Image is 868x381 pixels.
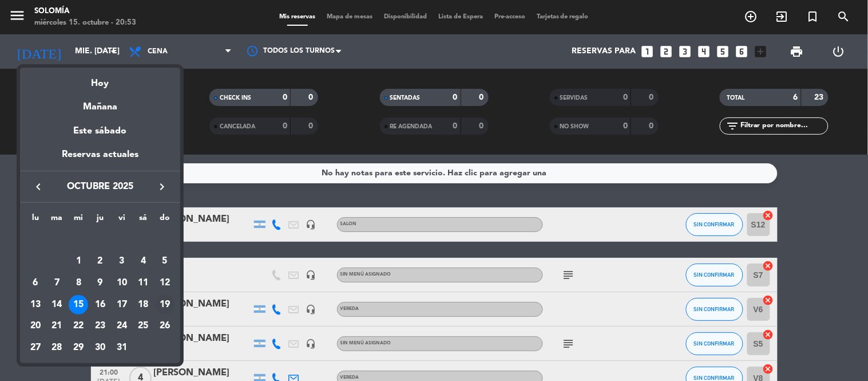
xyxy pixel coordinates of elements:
td: OCT. [25,229,176,251]
div: 5 [155,252,175,271]
th: jueves [89,211,111,229]
div: 4 [133,252,153,271]
div: 22 [69,316,88,336]
div: 15 [69,295,88,315]
span: octubre 2025 [49,179,152,194]
td: 21 de octubre de 2025 [46,315,68,337]
td: 20 de octubre de 2025 [25,315,46,337]
td: 14 de octubre de 2025 [46,294,68,316]
td: 1 de octubre de 2025 [68,250,89,272]
div: 12 [155,273,175,293]
i: keyboard_arrow_right [155,180,169,194]
td: 5 de octubre de 2025 [154,250,176,272]
td: 24 de octubre de 2025 [111,315,133,337]
td: 17 de octubre de 2025 [111,294,133,316]
button: keyboard_arrow_left [28,179,49,194]
td: 31 de octubre de 2025 [111,337,133,359]
td: 27 de octubre de 2025 [25,337,46,359]
td: 30 de octubre de 2025 [89,337,111,359]
th: lunes [25,211,46,229]
div: 10 [112,273,132,293]
div: 2 [90,252,110,271]
div: 19 [155,295,175,315]
div: 27 [26,338,45,358]
div: Hoy [20,68,180,91]
th: viernes [111,211,133,229]
td: 13 de octubre de 2025 [25,294,46,316]
td: 15 de octubre de 2025 [68,294,89,316]
td: 2 de octubre de 2025 [89,250,111,272]
td: 11 de octubre de 2025 [133,272,154,294]
div: Este sábado [20,115,180,147]
div: 13 [26,295,45,315]
th: miércoles [68,211,89,229]
div: 20 [26,316,45,336]
div: 29 [69,338,88,358]
td: 8 de octubre de 2025 [68,272,89,294]
td: 4 de octubre de 2025 [133,250,154,272]
div: 30 [90,338,110,358]
div: 24 [112,316,132,336]
td: 25 de octubre de 2025 [133,315,154,337]
td: 22 de octubre de 2025 [68,315,89,337]
div: 11 [133,273,153,293]
div: 26 [155,316,175,336]
div: Reservas actuales [20,147,180,171]
td: 12 de octubre de 2025 [154,272,176,294]
td: 10 de octubre de 2025 [111,272,133,294]
div: 6 [26,273,45,293]
div: 14 [47,295,67,315]
th: sábado [133,211,154,229]
div: 23 [90,316,110,336]
td: 3 de octubre de 2025 [111,250,133,272]
div: 31 [112,338,132,358]
td: 7 de octubre de 2025 [46,272,68,294]
button: keyboard_arrow_right [152,179,172,194]
td: 23 de octubre de 2025 [89,315,111,337]
td: 18 de octubre de 2025 [133,294,154,316]
div: 28 [47,338,67,358]
div: 21 [47,316,67,336]
td: 29 de octubre de 2025 [68,337,89,359]
td: 6 de octubre de 2025 [25,272,46,294]
div: 25 [133,316,153,336]
th: martes [46,211,68,229]
div: 8 [69,273,88,293]
td: 9 de octubre de 2025 [89,272,111,294]
div: 7 [47,273,67,293]
i: keyboard_arrow_left [31,180,45,194]
div: 3 [112,252,132,271]
td: 28 de octubre de 2025 [46,337,68,359]
div: 9 [90,273,110,293]
div: Mañana [20,91,180,115]
td: 16 de octubre de 2025 [89,294,111,316]
div: 18 [133,295,153,315]
div: 17 [112,295,132,315]
td: 26 de octubre de 2025 [154,315,176,337]
div: 1 [69,252,88,271]
td: 19 de octubre de 2025 [154,294,176,316]
th: domingo [154,211,176,229]
div: 16 [90,295,110,315]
